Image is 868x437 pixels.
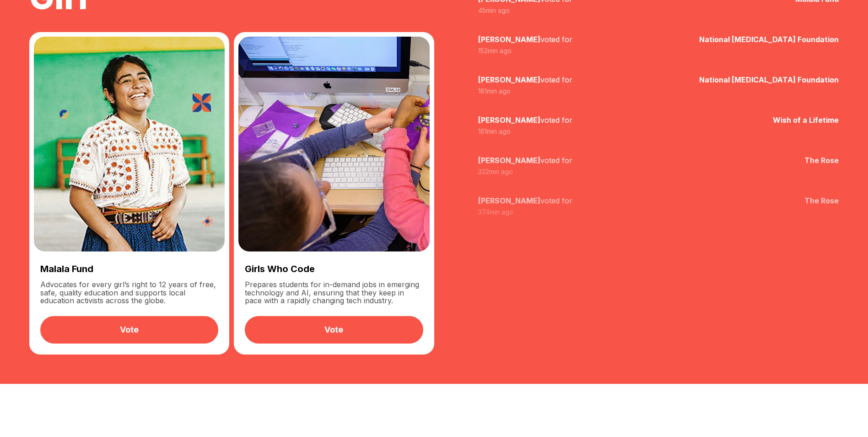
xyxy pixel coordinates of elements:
img: Girls Who Code [238,37,429,251]
a: Vote [245,316,423,344]
span: 45 min ago [478,6,510,14]
strong: National [MEDICAL_DATA] Foundation [699,35,839,44]
h3: Girls Who Code [245,262,423,275]
h3: Malala Fund [40,262,218,275]
div: voted for [478,115,572,137]
strong: Wish of a Lifetime [773,115,839,125]
strong: National [MEDICAL_DATA] Foundation [699,75,839,84]
strong: [PERSON_NAME] [478,115,540,125]
strong: [PERSON_NAME] [478,75,540,84]
strong: [PERSON_NAME] [478,35,540,44]
div: voted for [478,34,572,56]
p: Prepares students for in-demand jobs in emerging technology and AI, ensuring that they keep in pa... [245,281,423,305]
p: Advocates for every girl’s right to 12 years of free, safe, quality education and supports local ... [40,281,218,305]
img: Malala Fund [34,37,225,251]
span: 152 min ago [478,47,512,55]
a: Vote [40,316,218,344]
span: 161 min ago [478,87,511,95]
div: voted for [478,74,572,96]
